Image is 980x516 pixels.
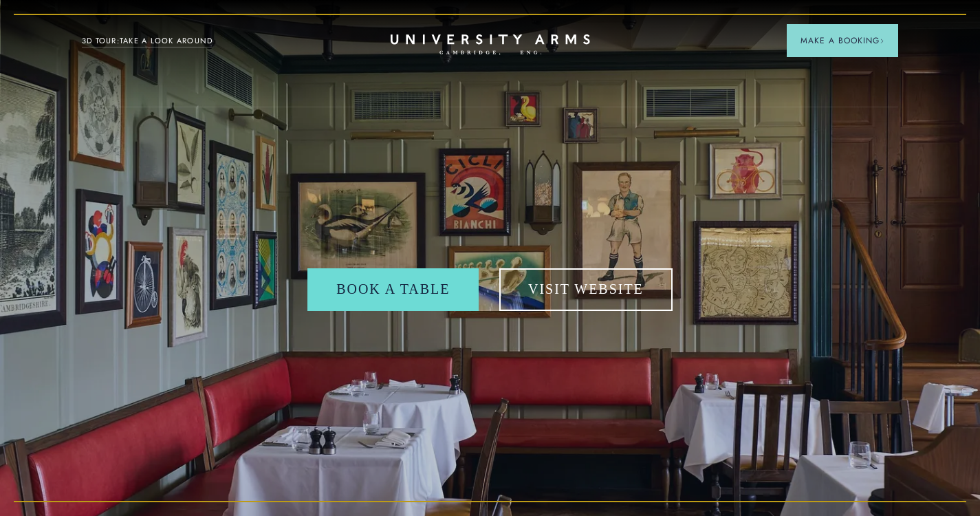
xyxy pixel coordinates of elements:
[391,34,590,56] a: Home
[82,35,213,47] a: 3D TOUR:TAKE A LOOK AROUND
[499,268,673,311] a: Visit Website
[880,39,884,43] img: Arrow icon
[787,24,898,57] button: Make a BookingArrow icon
[801,34,884,47] span: Make a Booking
[307,268,479,311] a: Book a table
